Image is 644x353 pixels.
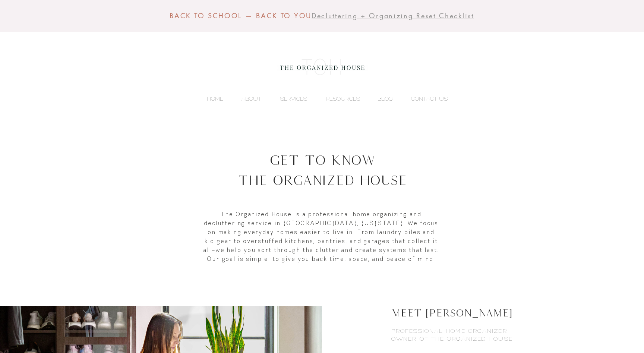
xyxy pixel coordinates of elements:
[140,150,505,190] h1: Get to Know The Organized House
[192,93,227,104] a: HOME
[192,93,451,104] nav: Site
[277,93,311,104] p: SERVICES
[203,93,227,104] p: HOME
[312,11,474,20] span: Decluttering + Organizing Reset Checklist
[312,12,474,20] a: Decluttering + Organizing Reset Checklist
[322,93,364,104] p: RESOURCES
[227,93,265,104] a: ABOUT
[397,93,451,104] a: CONTACT US
[391,327,574,343] h6: PROFESSIONAL HOME ORGANIZER OWNER OF THE ORGANIZED HOUSE
[170,11,312,20] span: BACK TO SCHOOL — BACK TO YOU
[277,52,368,82] img: the organized house
[237,93,265,104] p: ABOUT
[265,93,311,104] a: SERVICES
[374,93,397,104] p: BLOG
[364,93,397,104] a: BLOG
[311,93,364,104] a: RESOURCES
[407,93,451,104] p: CONTACT US
[202,209,441,263] p: The Organized House is a professional home organizing and decluttering service in [GEOGRAPHIC_DAT...
[391,306,574,320] h2: MEET [PERSON_NAME]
